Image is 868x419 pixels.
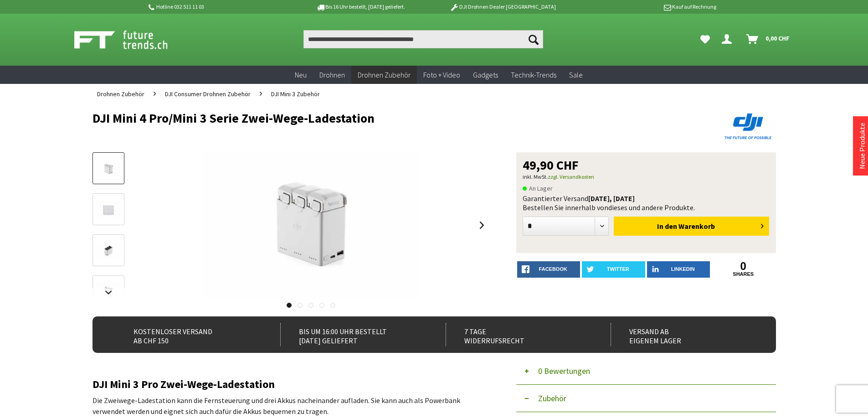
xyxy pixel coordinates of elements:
[92,378,489,390] h2: DJI Mini 3 Pro Zwei-Wege-Ladestation
[473,70,498,79] span: Gadgets
[523,194,770,212] div: Garantierter Versand Bestellen Sie innerhalb von dieses und andere Produkte.
[147,1,289,12] p: Hotline 032 511 11 03
[295,70,307,79] span: Neu
[671,266,695,272] span: LinkedIn
[115,323,261,346] div: Kostenloser Versand ab CHF 150
[582,261,645,278] a: twitter
[92,395,489,417] p: Die Zweiwege-Ladestation kann die Fernsteuerung und drei Akkus nacheinander aufladen. Sie kann au...
[417,66,467,84] a: Foto + Video
[289,1,431,12] p: Bis 16 Uhr bestellt, [DATE] geliefert.
[678,222,715,231] span: Warenkorb
[523,171,770,182] p: inkl. MwSt.
[74,28,188,51] img: Shop Futuretrends - zur Startseite wechseln
[712,271,775,277] a: shares
[358,70,411,79] span: Drohnen Zubehör
[743,30,794,48] a: Warenkorb
[467,66,504,84] a: Gadgets
[647,261,710,278] a: LinkedIn
[319,70,345,79] span: Drohnen
[563,66,589,84] a: Sale
[165,90,251,98] span: DJI Consumer Drohnen Zubehör
[574,1,716,12] p: Kauf auf Rechnung
[313,66,351,84] a: Drohnen
[92,84,149,104] a: Drohnen Zubehör
[712,261,775,271] a: 0
[97,90,144,98] span: Drohnen Zubehör
[517,261,580,278] a: facebook
[288,66,313,84] a: Neu
[271,90,320,98] span: DJI Mini 3 Zubehör
[423,70,460,79] span: Foto + Video
[588,194,635,203] b: [DATE], [DATE]
[504,66,563,84] a: Technik-Trends
[607,266,629,272] span: twitter
[548,173,594,180] a: zzgl. Versandkosten
[614,217,769,236] button: In den Warenkorb
[92,111,639,125] h1: DJI Mini 4 Pro/Mini 3 Serie Zwei-Wege-Ladestation
[511,70,556,79] span: Technik-Trends
[523,159,579,171] span: 49,90 CHF
[303,30,543,48] input: Produkt, Marke, Kategorie, EAN, Artikelnummer…
[516,357,776,385] button: 0 Bewertungen
[351,66,417,84] a: Drohnen Zubehör
[446,323,591,346] div: 7 Tage Widerrufsrecht
[611,323,756,346] div: Versand ab eigenem Lager
[657,222,677,231] span: In den
[267,84,324,104] a: DJI Mini 3 Zubehör
[569,70,583,79] span: Sale
[523,183,553,194] span: An Lager
[858,123,867,169] a: Neue Produkte
[696,30,714,48] a: Meine Favoriten
[280,323,426,346] div: Bis um 16:00 Uhr bestellt [DATE] geliefert
[765,31,790,46] span: 0,00 CHF
[431,1,574,12] p: DJI Drohnen Dealer [GEOGRAPHIC_DATA]
[721,111,776,141] img: DJI
[202,152,421,298] img: DJI Mini 4 Pro/Mini 3 Serie Zwei-Wege-Ladestation
[524,30,543,48] button: Suchen
[718,30,739,48] a: Dein Konto
[95,160,122,178] img: Vorschau: DJI Mini 4 Pro/Mini 3 Serie Zwei-Wege-Ladestation
[539,266,567,272] span: facebook
[516,385,776,412] button: Zubehör
[160,84,255,104] a: DJI Consumer Drohnen Zubehör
